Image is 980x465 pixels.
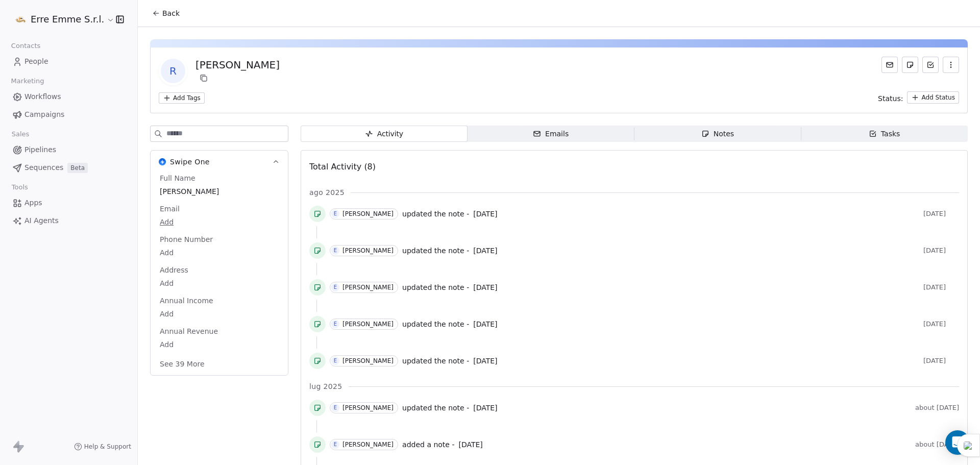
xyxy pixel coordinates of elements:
[533,129,569,139] div: Emails
[159,158,166,165] img: Swipe One
[162,8,180,18] span: Back
[342,357,394,364] div: [PERSON_NAME]
[473,281,497,293] a: [DATE]
[473,320,497,328] span: [DATE]
[334,404,337,412] div: E
[160,186,279,197] span: [PERSON_NAME]
[342,441,394,448] div: [PERSON_NAME]
[160,248,279,258] span: Add
[8,212,129,229] a: AI Agents
[342,284,394,291] div: [PERSON_NAME]
[158,296,215,306] span: Annual Income
[158,265,190,275] span: Address
[334,320,337,328] div: E
[7,74,48,89] span: Marketing
[24,56,48,67] span: People
[158,204,182,214] span: Email
[342,210,394,217] div: [PERSON_NAME]
[915,404,959,412] span: about [DATE]
[24,198,42,208] span: Apps
[7,127,34,142] span: Sales
[923,357,959,365] span: [DATE]
[154,355,211,373] button: See 39 More
[8,106,129,123] a: Campaigns
[402,282,469,292] span: updated the note -
[402,209,469,219] span: updated the note -
[878,93,903,104] span: Status:
[14,13,27,26] img: Logo%20Erre%20Emme%20PP%20trasparente.png
[159,92,205,104] button: Add Tags
[158,326,220,336] span: Annual Revenue
[907,91,959,104] button: Add Status
[8,141,129,158] a: Pipelines
[67,163,88,173] span: Beta
[12,11,109,28] button: Erre Emme S.r.l.
[334,247,337,255] div: E
[402,319,469,329] span: updated the note -
[342,321,394,328] div: [PERSON_NAME]
[473,283,497,291] span: [DATE]
[24,109,64,120] span: Campaigns
[869,129,900,139] div: Tasks
[24,91,61,102] span: Workflows
[160,309,279,319] span: Add
[915,440,959,449] span: about [DATE]
[402,403,469,413] span: updated the note -
[8,88,129,105] a: Workflows
[24,215,59,226] span: AI Agents
[309,187,345,198] span: ago 2025
[161,59,185,83] span: R
[402,246,469,256] span: updated the note -
[473,208,497,220] a: [DATE]
[945,430,970,455] div: Open Intercom Messenger
[24,162,63,173] span: Sequences
[473,404,497,412] span: [DATE]
[151,151,288,173] button: Swipe OneSwipe One
[31,13,104,26] span: Erre Emme S.r.l.
[923,247,959,255] span: [DATE]
[923,283,959,291] span: [DATE]
[158,173,198,183] span: Full Name
[334,210,337,218] div: E
[74,443,131,451] a: Help & Support
[334,357,337,365] div: E
[158,234,215,244] span: Phone Number
[334,283,337,291] div: E
[923,320,959,328] span: [DATE]
[160,339,279,350] span: Add
[334,440,337,449] div: E
[195,58,280,72] div: [PERSON_NAME]
[923,210,959,218] span: [DATE]
[8,159,129,176] a: SequencesBeta
[7,38,45,54] span: Contacts
[473,357,497,365] span: [DATE]
[309,381,342,391] span: lug 2025
[7,180,32,195] span: Tools
[160,278,279,288] span: Add
[473,355,497,367] a: [DATE]
[8,194,129,211] a: Apps
[342,404,394,411] div: [PERSON_NAME]
[170,157,210,167] span: Swipe One
[84,443,131,451] span: Help & Support
[8,53,129,70] a: People
[342,247,394,254] div: [PERSON_NAME]
[146,4,186,22] button: Back
[402,439,454,450] span: added a note -
[309,162,376,172] span: Total Activity (8)
[473,402,497,414] a: [DATE]
[151,173,288,375] div: Swipe OneSwipe One
[473,244,497,257] a: [DATE]
[24,144,56,155] span: Pipelines
[458,440,482,449] span: [DATE]
[701,129,734,139] div: Notes
[473,247,497,255] span: [DATE]
[160,217,279,227] span: Add
[402,356,469,366] span: updated the note -
[473,210,497,218] span: [DATE]
[473,318,497,330] a: [DATE]
[458,438,482,451] a: [DATE]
